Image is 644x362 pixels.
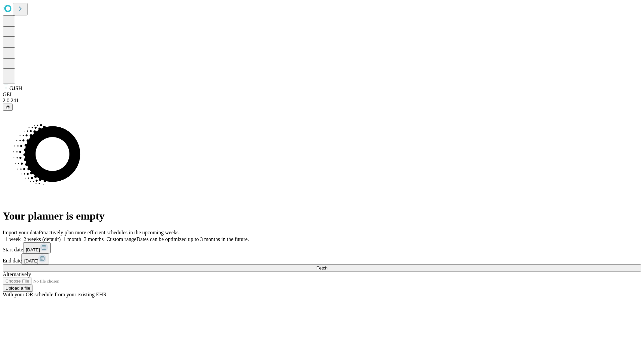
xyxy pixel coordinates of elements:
span: [DATE] [24,258,38,263]
button: [DATE] [21,253,49,264]
button: @ [3,104,13,111]
button: Fetch [3,264,641,271]
span: With your OR schedule from your existing EHR [3,292,107,297]
span: Dates can be optimized up to 3 months in the future. [137,236,249,242]
span: @ [5,105,10,110]
span: Proactively plan more efficient schedules in the upcoming weeks. [39,230,180,235]
button: [DATE] [23,242,51,253]
span: Alternatively [3,271,31,277]
span: [DATE] [26,247,40,252]
span: Fetch [316,265,327,270]
span: 2 weeks (default) [23,236,61,242]
h1: Your planner is empty [3,210,641,222]
div: Start date [3,242,641,253]
span: Import your data [3,230,39,235]
span: 3 months [84,236,104,242]
button: Upload a file [3,285,33,292]
span: 1 week [5,236,21,242]
div: 2.0.241 [3,98,641,104]
span: GJSH [9,85,22,91]
div: GEI [3,92,641,98]
div: End date [3,253,641,264]
span: 1 month [63,236,81,242]
span: Custom range [106,236,136,242]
